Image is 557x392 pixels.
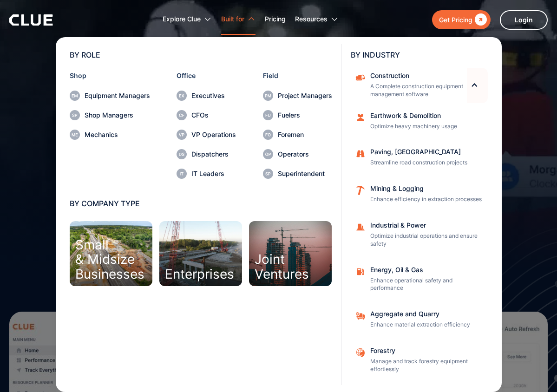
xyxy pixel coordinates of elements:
iframe: Chat Widget [390,262,557,392]
p: A Complete construction equipment management software [370,83,463,98]
img: cloud image [355,112,366,123]
div: BY INDUSTRY [351,51,488,59]
nav: ConstructionConstructionA Complete construction equipment management software [351,103,488,208]
a: Enterprises [159,221,242,286]
div: Small & Midsize Businesses [75,238,144,281]
div: Mechanics [85,131,150,138]
div: Aggregate and Quarry [370,311,482,317]
p: Enhance efficiency in extraction processes [370,196,482,203]
a: Get Pricing [432,10,491,29]
div: Construction [370,72,463,79]
div: Energy, Oil & Gas [370,267,482,273]
p: Enhance operational safety and performance [370,277,482,293]
a: Industrial & PowerOptimize industrial operations and ensure safety [351,217,488,253]
a: JointVentures [249,221,332,286]
a: Project Managers [263,91,332,101]
div: Field [263,72,332,79]
p: Streamline road construction projects [370,159,482,167]
div: Joint Ventures [255,252,309,281]
div: Built for [221,5,256,34]
a: VP Operations [177,130,236,140]
a: ConstructionA Complete construction equipment management software [351,68,469,103]
a: Earthwork & DemolitionOptimize heavy machinery usage [351,108,488,135]
p: Enhance material extraction efficiency [370,321,482,329]
div: BY COMPANY TYPE [70,200,332,207]
div: Fuelers [278,112,332,118]
a: Mechanics [70,130,150,140]
a: Login [500,10,548,30]
a: Aggregate and QuarryEnhance material extraction efficiency [351,306,488,333]
div: Built for [221,5,244,34]
div: Superintendent [278,170,332,177]
div: Shop [70,72,150,79]
div: Mining & Logging [370,185,482,192]
a: Paving, [GEOGRAPHIC_DATA]Streamline road construction projects [351,144,488,171]
img: repair relavent icon [355,185,366,196]
div: Foremen [278,131,332,138]
a: Executives [177,91,236,101]
div: VP Operations [191,131,236,138]
div: Paving, [GEOGRAPHIC_DATA] [370,149,482,155]
a: IT Leaders [177,169,236,179]
div: Equipment Managers [85,92,150,99]
a: Dispatchers [177,149,236,159]
div: ConstructionConstructionA Complete construction equipment management software [351,68,488,103]
img: Aggregate and Quarry [355,311,366,321]
div: Forestry [370,347,482,354]
a: Small& MidsizeBusinesses [70,221,152,286]
div: Explore Clue [163,5,201,34]
a: Superintendent [263,169,332,179]
a: Mining & LoggingEnhance efficiency in extraction processes [351,181,488,208]
div: Enterprises [165,267,234,281]
nav: Built for [9,35,548,392]
a: Operators [263,149,332,159]
a: Equipment Managers [70,91,150,101]
p: Manage and track forestry equipment effortlessly [370,358,482,373]
div: Project Managers [278,92,332,99]
img: Construction road symbol [355,149,366,159]
img: Construction cone icon [355,222,366,232]
div: Get Pricing [439,14,472,26]
div: BY ROLE [70,51,332,59]
div: CFOs [191,112,236,118]
div: Earthwork & Demolition [370,112,482,119]
a: Shop Managers [70,110,150,120]
p: Optimize heavy machinery usage [370,123,482,131]
div: Resources [295,5,339,34]
div: Resources [295,5,328,34]
a: Pricing [265,5,286,34]
div: Shop Managers [85,112,150,118]
p: Optimize industrial operations and ensure safety [370,232,482,248]
img: fleet fuel icon [355,267,366,277]
div: IT Leaders [191,170,236,177]
a: Energy, Oil & GasEnhance operational safety and performance [351,262,488,297]
img: Aggregate and Quarry [355,347,366,358]
div: Office [177,72,236,79]
div: Operators [278,151,332,157]
a: Foremen [263,130,332,140]
a: ForestryManage and track forestry equipment effortlessly [351,343,488,378]
div: Explore Clue [163,5,212,34]
div: Industrial & Power [370,222,482,229]
div:  [472,14,487,26]
div: Executives [191,92,236,99]
img: Construction [355,72,366,83]
a: CFOs [177,110,236,120]
a: Fuelers [263,110,332,120]
div: Dispatchers [191,151,236,157]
